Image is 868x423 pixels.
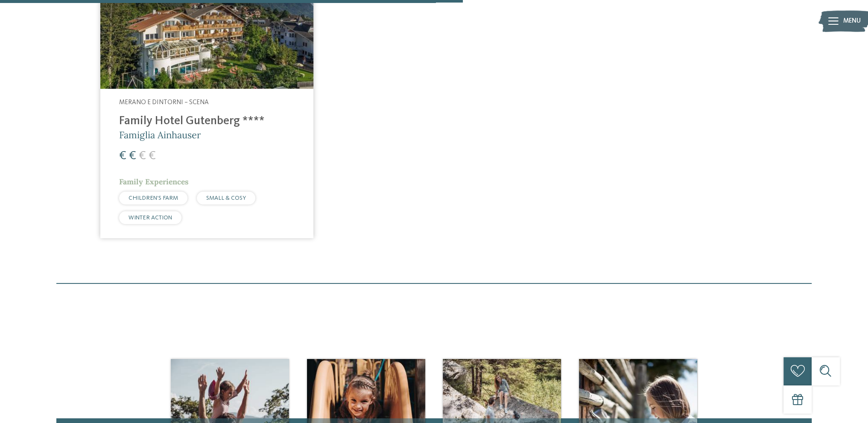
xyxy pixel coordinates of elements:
[119,114,295,128] h4: Family Hotel Gutenberg ****
[119,150,126,162] span: €
[206,195,246,201] span: SMALL & COSY
[119,177,189,187] span: Family Experiences
[129,215,172,221] span: WINTER ACTION
[129,195,178,201] span: CHILDREN’S FARM
[149,150,156,162] span: €
[119,99,209,106] span: Merano e dintorni – Scena
[139,150,146,162] span: €
[119,129,201,141] span: Famiglia Ainhauser
[129,150,136,162] span: €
